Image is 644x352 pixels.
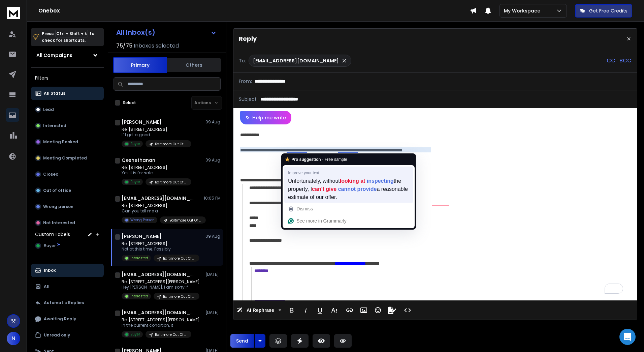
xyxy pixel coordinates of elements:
p: From: [239,78,252,85]
button: AI Rephrase [235,303,283,317]
p: Reply [239,34,257,43]
p: Baltimore Out Of State Home Owners [163,294,195,299]
h1: [EMAIL_ADDRESS][DOMAIN_NAME] [122,195,196,202]
p: 09 Aug [205,157,221,163]
p: Not Interested [43,220,75,226]
button: Meeting Booked [31,135,104,149]
button: Buyer [31,239,104,253]
p: BCC [619,57,632,65]
p: Hey [PERSON_NAME], I am sorry if [122,285,200,290]
p: Subject: [239,96,258,102]
p: If I get a good [122,132,191,138]
h1: [EMAIL_ADDRESS][DOMAIN_NAME] [122,309,196,316]
button: N [7,332,20,345]
button: Get Free Credits [575,4,632,18]
p: Lead [43,107,54,112]
button: Help me write [240,111,291,124]
button: Insert Link (Ctrl+K) [343,303,356,317]
p: Yes it is for sale [122,170,191,176]
button: Lead [31,103,104,116]
p: Re: [STREET_ADDRESS] [122,203,202,208]
p: 09 Aug [205,234,221,239]
button: Awaiting Reply [31,312,104,326]
button: Italic (Ctrl+I) [299,303,312,317]
button: Out of office [31,184,104,197]
p: Closed [43,172,59,177]
p: Baltimore Out Of State Home Owners [155,142,187,147]
p: Baltimore Out Of State Home Owners [163,256,195,261]
h1: Qeshethanan [122,157,155,164]
p: Re: [STREET_ADDRESS] [122,127,191,132]
h1: All Inbox(s) [116,29,155,36]
p: Buyer [130,332,140,337]
p: Inbox [44,268,56,273]
p: My Workspace [504,7,543,14]
p: [DATE] [205,272,221,277]
button: All Campaigns [31,49,104,62]
p: Wrong Person [130,217,155,223]
button: All Status [31,87,104,100]
button: Insert Image (Ctrl+P) [357,303,370,317]
p: Interested [130,256,148,261]
button: More Text [328,303,341,317]
p: In the current condition, it [122,323,200,328]
span: Ctrl + Shift + k [55,30,88,37]
button: All [31,280,104,293]
button: Meeting Completed [31,151,104,165]
button: Primary [113,57,167,73]
p: To: [239,57,246,64]
p: 09 Aug [205,119,221,125]
p: CC [607,57,615,65]
button: Closed [31,168,104,181]
p: Get Free Credits [589,7,627,14]
button: Not Interested [31,216,104,230]
p: Baltimore Out Of State Home Owners [155,332,187,337]
p: Buyer [130,179,140,184]
p: Out of office [43,188,71,193]
p: Re: [STREET_ADDRESS][PERSON_NAME] [122,317,200,323]
button: Unread only [31,328,104,342]
p: 10:05 PM [204,196,221,201]
p: Unread only [44,332,70,338]
label: Select [123,100,136,106]
p: [EMAIL_ADDRESS][DOMAIN_NAME] [253,57,339,64]
p: Meeting Completed [43,155,87,161]
p: Re: [STREET_ADDRESS][PERSON_NAME] [122,279,200,285]
button: Automatic Replies [31,296,104,310]
p: All Status [44,91,65,96]
h3: Inboxes selected [134,42,179,50]
span: 75 / 75 [116,42,132,50]
div: To enrich screen reader interactions, please activate Accessibility in Grammarly extension settings [233,124,637,300]
button: Interested [31,119,104,133]
p: Automatic Replies [44,300,84,305]
p: Meeting Booked [43,139,78,145]
button: Underline (Ctrl+U) [314,303,326,317]
button: Wrong person [31,200,104,213]
p: Press to check for shortcuts. [42,30,94,44]
button: Others [167,58,221,72]
h1: [PERSON_NAME] [122,119,162,125]
h1: [PERSON_NAME] [122,233,162,240]
p: Baltimore Out Of State Home Owners [155,180,187,185]
p: [DATE] [205,310,221,315]
p: Re: [STREET_ADDRESS] [122,241,199,246]
img: logo [7,7,20,19]
p: Interested [130,294,148,299]
p: Baltimore Out Of State Home Owners [169,218,202,223]
span: AI Rephrase [245,307,276,313]
h1: Onebox [38,7,470,15]
h3: Filters [31,73,104,83]
p: Re: [STREET_ADDRESS] [122,165,191,170]
h1: [EMAIL_ADDRESS][DOMAIN_NAME] [122,271,196,278]
h3: Custom Labels [35,231,70,238]
p: Can you tell me a [122,208,202,214]
button: Signature [386,303,398,317]
button: Send [230,334,254,348]
button: All Inbox(s) [111,26,222,39]
p: Wrong person [43,204,73,209]
p: Awaiting Reply [44,316,76,322]
p: Not at this time. Possibly [122,246,199,252]
h1: All Campaigns [36,52,72,59]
